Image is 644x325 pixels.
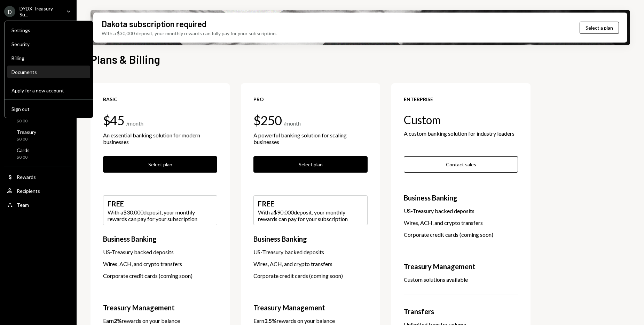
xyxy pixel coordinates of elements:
div: Cards [17,147,30,153]
div: With a $90,000 deposit, your monthly rewards can pay for your subscription [258,209,363,222]
div: Wires, ACH, and crypto transfers [253,260,368,268]
div: Wires, ACH, and crypto transfers [103,260,217,268]
div: DYDX Treasury Su... [19,6,61,17]
div: Treasury Management [103,302,217,313]
div: A powerful banking solution for scaling businesses [253,132,368,145]
div: Recipients [17,188,40,194]
div: Earn rewards on your balance [253,317,335,325]
a: Settings [7,24,90,36]
div: FREE [258,198,363,209]
button: Contact sales [404,156,518,173]
div: Pro [253,96,368,103]
div: $0.00 [17,136,36,142]
div: US-Treasury backed deposits [103,248,217,256]
div: $45 [103,114,124,128]
div: / month [126,120,143,127]
div: / month [284,120,301,127]
button: Apply for a new account [7,84,90,97]
a: Security [7,38,90,50]
a: Rewards [4,171,72,183]
div: Billing [11,55,86,61]
div: Treasury Management [404,261,518,272]
div: Team [17,202,29,208]
button: Select a plan [580,22,619,34]
b: 2% [114,317,122,324]
b: 3.5% [264,317,277,324]
div: Settings [11,27,86,33]
div: Corporate credit cards (coming soon) [404,231,518,239]
div: Security [11,41,86,47]
a: Treasury$0.00 [4,127,72,144]
button: Select plan [103,156,217,173]
div: Basic [103,96,217,103]
a: Billing [7,52,90,64]
div: D [4,6,15,17]
div: Documents [11,69,86,75]
div: With a $30,000 deposit, your monthly rewards can pay for your subscription [108,209,213,222]
div: FREE [108,198,213,209]
div: US-Treasury backed deposits [253,248,368,256]
h1: Plans & Billing [91,52,160,66]
div: $250 [253,114,282,128]
div: Dakota subscription required [102,18,206,30]
div: Rewards [17,174,36,180]
button: Select plan [253,156,368,173]
a: Documents [7,66,90,78]
div: Business Banking [253,234,368,244]
div: Corporate credit cards (coming soon) [253,272,368,280]
div: US-Treasury backed deposits [404,207,518,215]
div: Apply for a new account [11,88,86,93]
div: Sign out [11,106,86,112]
div: Treasury [17,129,36,135]
div: Business Banking [404,192,518,203]
div: Transfers [404,306,518,317]
div: $0.00 [17,118,33,124]
div: Earn rewards on your balance [103,317,180,325]
a: Cards$0.00 [4,145,72,162]
div: Treasury Management [253,302,368,313]
div: Corporate credit cards (coming soon) [103,272,217,280]
div: An essential banking solution for modern businesses [103,132,217,145]
div: Wires, ACH, and crypto transfers [404,219,518,227]
button: Sign out [7,103,90,115]
a: Recipients [4,184,72,197]
div: Custom [404,114,518,126]
div: With a $30,000 deposit, your monthly rewards can fully pay for your subscription. [102,30,277,37]
div: A custom banking solution for industry leaders [404,130,518,137]
div: Custom solutions available [404,276,518,284]
a: Team [4,198,72,211]
div: Enterprise [404,96,518,103]
div: $0.00 [17,154,30,160]
div: Business Banking [103,234,217,244]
